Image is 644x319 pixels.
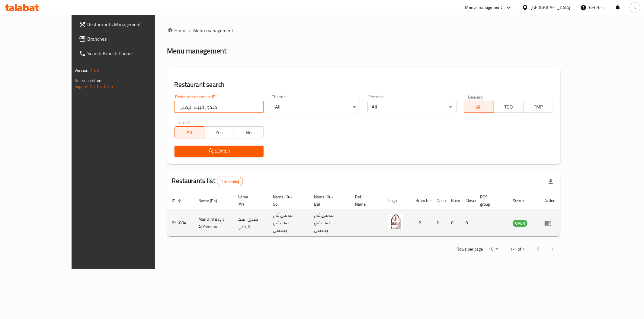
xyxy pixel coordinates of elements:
td: 2 [411,210,432,236]
span: Name (Ar) [238,193,261,208]
span: Version: [75,66,89,74]
h2: Menu management [167,46,227,56]
button: TMP [523,101,553,113]
button: All [464,101,494,113]
span: Yes [207,128,232,137]
a: Search Branch Phone [74,46,179,61]
span: OPEN [513,220,527,227]
span: Branches [87,35,174,43]
td: مندي البيت اليمني [233,210,268,236]
td: Mandi Al Bayit Al Yamany [194,210,233,236]
span: Restaurants Management [87,21,174,28]
th: Open [432,191,446,210]
img: Mandi Al Bayit Al Yamany [388,214,403,229]
span: POS group [480,193,501,208]
div: Menu [544,220,556,227]
nav: breadcrumb [167,27,560,34]
th: Branches [411,191,432,210]
div: All [367,101,457,113]
span: Menu management [194,27,234,34]
td: 2 [432,210,446,236]
span: 1.0.0 [90,66,100,74]
td: 0 [461,210,475,236]
button: Yes [204,126,234,138]
button: No [234,126,264,138]
td: 651084 [167,210,194,236]
table: enhanced table [167,191,560,236]
span: Ref. Name [355,193,376,208]
span: Name (Ku-Ba) [314,193,343,208]
a: Support.OpsPlatform [75,83,113,90]
span: Name (Ku-So) [273,193,302,208]
a: Branches [74,32,179,46]
span: All [466,103,491,111]
button: TGO [494,101,524,113]
span: Search Branch Phone [87,50,174,57]
button: All [175,126,204,138]
td: مەندی ئەل بەیت ئەل یەمەنی [268,210,309,236]
div: [GEOGRAPHIC_DATA] [531,4,571,11]
div: Menu-management [465,4,502,11]
th: Busy [446,191,461,210]
th: Logo [383,191,411,210]
div: Rows per page: [486,245,501,254]
span: Name (En) [199,197,225,204]
label: Upsell [179,120,190,125]
p: 1-1 of 1 [510,245,525,253]
td: مەندی ئەل بەیت ئەل یەمەنی [309,210,350,236]
th: Action [540,191,560,210]
p: Rows per page: [457,245,484,253]
div: All [271,101,360,113]
span: All [177,128,202,137]
a: Restaurants Management [74,17,179,32]
span: TMP [526,103,551,111]
span: s [634,4,636,11]
td: 0 [446,210,461,236]
span: ID [172,197,184,204]
span: TGO [496,103,521,111]
th: Closed [461,191,475,210]
input: Search for restaurant name or ID.. [175,101,264,113]
span: 1 record(s) [217,179,243,185]
span: No [236,128,261,137]
h2: Restaurants list [172,176,243,186]
span: Search [179,147,259,155]
span: Get support on: [75,77,102,84]
span: Status [513,197,532,204]
div: Export file [543,174,558,189]
h2: Restaurant search [175,80,553,89]
li: / [189,27,191,34]
div: Total records count [217,177,243,186]
label: Delivery [468,95,483,99]
button: Search [175,146,264,157]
